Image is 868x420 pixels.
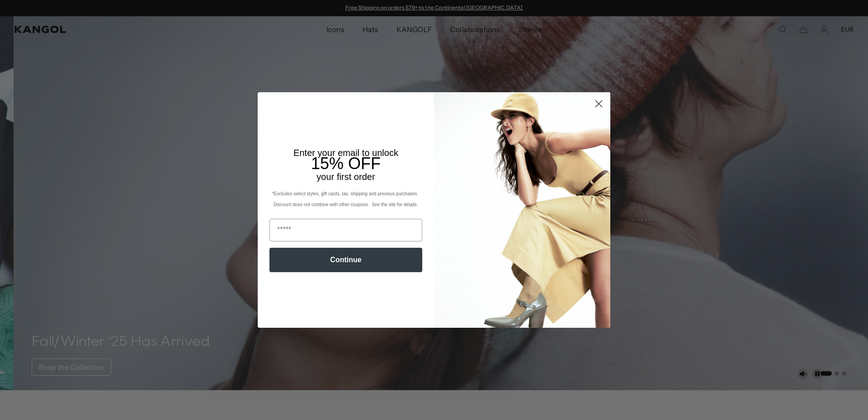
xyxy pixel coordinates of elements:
[311,154,381,173] span: 15% OFF
[269,248,422,272] button: Continue
[269,219,422,241] input: Email
[591,96,607,112] button: Close dialog
[272,191,420,207] span: *Excludes select styles, gift cards, tax, shipping and previous purchases. Discount does not comb...
[316,172,375,182] span: your first order
[434,92,610,327] img: 93be19ad-e773-4382-80b9-c9d740c9197f.jpeg
[293,148,398,158] span: Enter your email to unlock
